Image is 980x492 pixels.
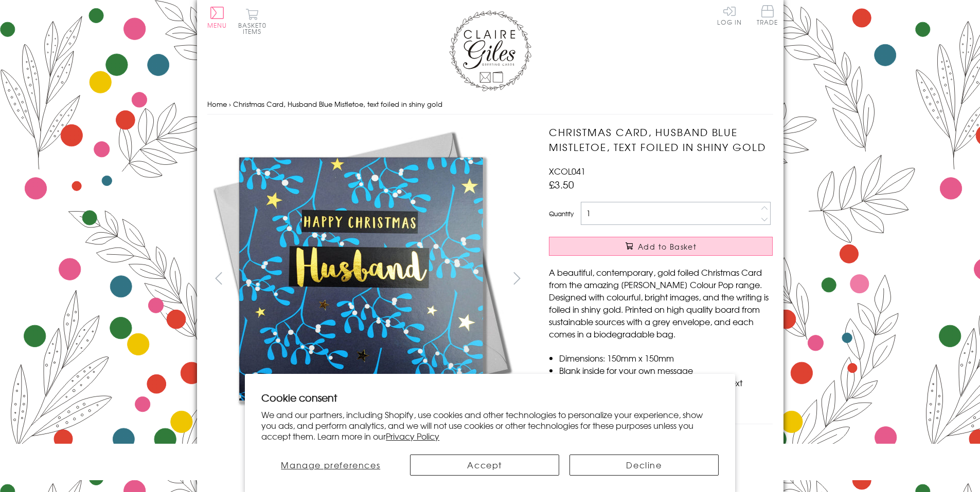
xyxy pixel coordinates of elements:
h1: Christmas Card, Husband Blue Mistletoe, text foiled in shiny gold [549,125,773,155]
button: Decline [569,455,719,476]
label: Quantity [549,209,574,218]
span: Trade [757,5,778,25]
button: prev [207,267,230,290]
p: A beautiful, contemporary, gold foiled Christmas Card from the amazing [PERSON_NAME] Colour Pop r... [549,266,773,340]
span: Add to Basket [638,241,697,252]
button: next [505,267,528,290]
button: Basket0 items [238,8,266,34]
a: Home [207,99,227,109]
button: Accept [410,455,559,476]
li: Blank inside for your own message [559,364,773,376]
img: Claire Giles Greetings Cards [449,10,531,91]
span: › [229,99,231,109]
span: Manage preferences [281,459,380,471]
button: Manage preferences [261,455,400,476]
li: Dimensions: 150mm x 150mm [559,352,773,364]
button: Menu [207,7,227,28]
img: Christmas Card, Husband Blue Mistletoe, text foiled in shiny gold [207,125,515,433]
h2: Cookie consent [261,390,719,405]
span: Menu [207,21,227,30]
img: Christmas Card, Husband Blue Mistletoe, text foiled in shiny gold [528,125,837,433]
span: 0 items [243,21,266,36]
button: Add to Basket [549,237,773,256]
span: XCOL041 [549,165,585,177]
p: We and our partners, including Shopify, use cookies and other technologies to personalize your ex... [261,409,719,441]
span: Christmas Card, Husband Blue Mistletoe, text foiled in shiny gold [233,99,442,109]
a: Log In [717,5,742,25]
nav: breadcrumbs [207,94,773,115]
a: Trade [757,5,778,27]
span: £3.50 [549,177,574,192]
a: Privacy Policy [386,430,439,442]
